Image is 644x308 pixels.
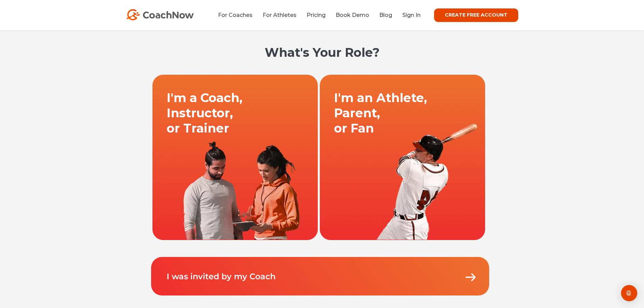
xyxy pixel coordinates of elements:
[434,8,518,22] a: CREATE FREE ACCOUNT
[379,12,392,18] a: Blog
[336,12,369,18] a: Book Demo
[263,12,296,18] a: For Athletes
[464,270,477,284] img: Arrow.png
[402,12,421,18] a: Sign In
[167,271,276,281] a: I was invited by my Coach
[621,285,637,301] div: Open Intercom Messenger
[126,9,194,20] img: CoachNow Logo
[218,12,253,18] a: For Coaches
[307,12,326,18] a: Pricing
